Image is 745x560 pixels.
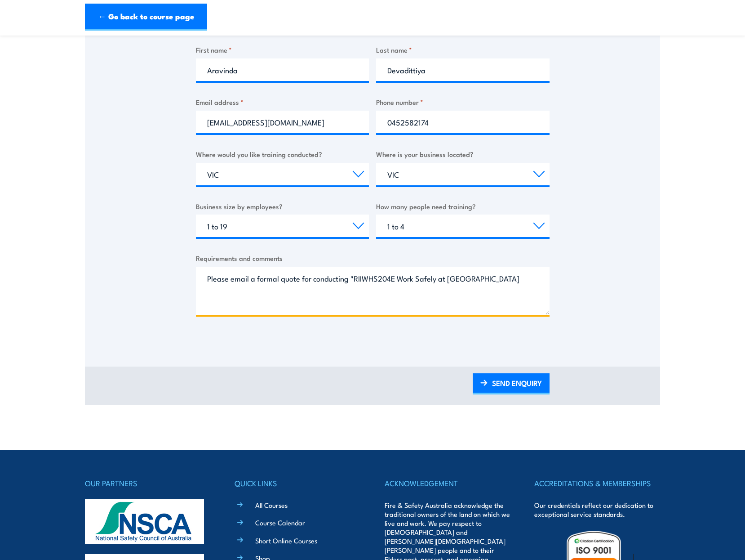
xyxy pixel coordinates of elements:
img: nsca-logo-footer [85,499,204,544]
p: Our credentials reflect our dedication to exceptional service standards. [534,501,660,519]
label: Phone number [376,97,550,107]
label: First name [196,45,369,55]
a: Course Calendar [255,518,305,527]
h4: OUR PARTNERS [85,477,211,489]
a: ← Go back to course page [85,4,207,31]
h4: QUICK LINKS [235,477,360,489]
h4: ACCREDITATIONS & MEMBERSHIPS [534,477,660,489]
a: SEND ENQUIRY [473,373,550,394]
label: Where is your business located? [376,149,550,159]
a: All Courses [255,500,288,510]
label: Email address [196,97,369,107]
label: Last name [376,45,550,55]
label: How many people need training? [376,201,550,211]
label: Where would you like training conducted? [196,149,369,159]
label: Business size by employees? [196,201,369,211]
h4: ACKNOWLEDGEMENT [385,477,510,489]
label: Requirements and comments [196,253,550,263]
a: Short Online Courses [255,536,317,545]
